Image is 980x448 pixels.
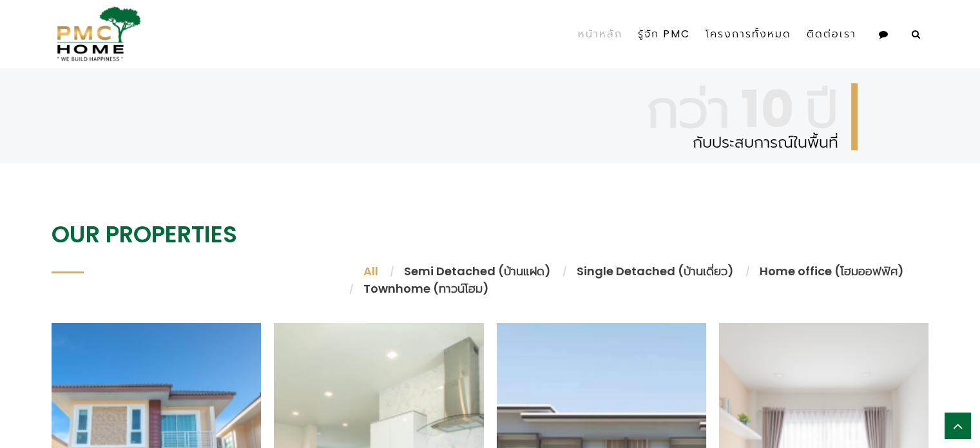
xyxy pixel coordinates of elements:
[570,12,630,57] a: หน้าหลัก
[747,262,917,280] li: Home office (โฮมออฟฟิศ)
[799,12,864,57] a: ติดต่อเรา
[391,262,564,280] li: Semi Detached (บ้านแฝด)
[52,6,141,61] img: pmc-logo
[698,12,799,57] a: โครงการทั้งหมด
[351,280,489,297] li: Townhome (ทาวน์โฮม)
[564,262,747,280] li: Single Detached (บ้านเดี่ยว)
[52,221,331,248] h1: Our Properties
[351,262,391,280] li: All
[136,83,838,135] strong: กว่า 10 ปี
[630,12,698,57] a: รู้จัก PMC
[136,135,838,150] span: กับประสบการณ์ในพื้นที่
